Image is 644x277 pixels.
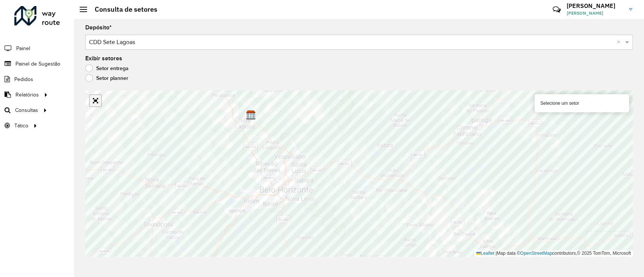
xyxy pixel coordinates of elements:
[85,64,129,72] label: Setor entrega
[14,75,33,83] span: Pedidos
[617,38,623,47] span: Clear all
[15,91,39,99] span: Relatórios
[14,122,28,130] span: Tático
[495,251,496,256] span: |
[85,54,122,63] label: Exibir setores
[535,94,629,112] div: Selecione um setor
[90,95,101,106] a: Abrir mapa em tela cheia
[474,250,633,257] div: Map data © contributors,© 2025 TomTom, Microsoft
[85,23,112,32] label: Depósito
[476,251,494,256] a: Leaflet
[87,5,157,14] h2: Consulta de setores
[15,60,60,68] span: Painel de Sugestão
[85,74,128,82] label: Setor planner
[15,106,38,114] span: Consultas
[549,2,565,18] a: Contato Rápido
[16,44,30,52] span: Painel
[567,2,623,9] h3: [PERSON_NAME]
[520,251,552,256] a: OpenStreetMap
[567,10,623,17] span: [PERSON_NAME]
